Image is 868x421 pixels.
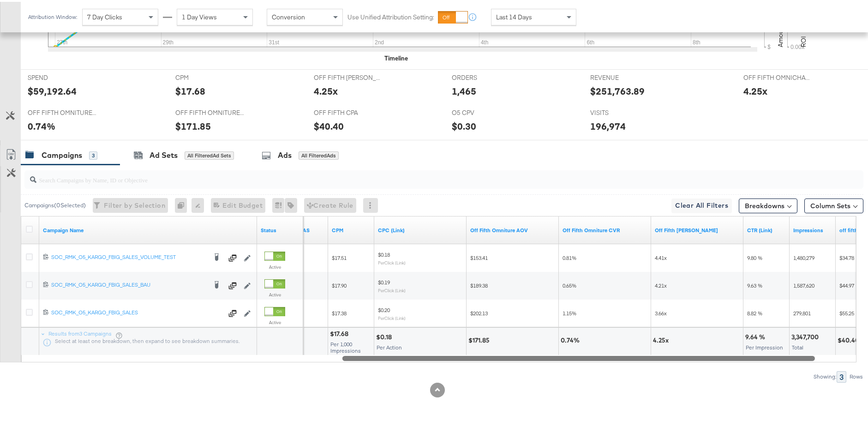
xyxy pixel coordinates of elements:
[452,83,476,96] div: 1,465
[332,280,347,287] span: $17.90
[793,280,814,287] span: 1,587,620
[792,342,803,349] span: Total
[747,308,762,315] span: 8.82 %
[745,331,768,340] div: 9.64 %
[261,225,299,232] a: Shows the current state of your Ad Campaign.
[470,253,488,259] span: $153.41
[849,372,863,378] div: Rows
[563,253,576,259] span: 0.81%
[272,11,305,19] span: Conversion
[28,12,78,18] div: Attribution Window:
[675,198,728,210] span: Clear All Filters
[51,279,207,287] div: SOC_RMK_O5_KARGO_FBIG_SALES_BAU
[793,253,814,259] span: 1,480,279
[185,150,234,158] div: All Filtered Ad Sets
[839,308,854,315] span: $55.25
[264,262,285,268] label: Active
[28,107,97,115] span: OFF FIFTH OMNITURE CVR
[804,197,863,211] button: Column Sets
[150,148,178,159] div: Ad Sets
[264,318,285,324] label: Active
[655,280,667,287] span: 4.21x
[378,277,390,284] span: $0.19
[376,331,395,340] div: $0.18
[28,72,97,80] span: SPEND
[330,328,351,337] div: $17.68
[347,11,434,20] label: Use Unified Attribution Setting:
[655,225,740,232] a: 9/20 Update
[51,307,223,314] div: SOC_RMK_O5_KARGO_FBIG_SALES
[563,225,647,232] a: 9/20 Update
[799,34,808,45] text: ROI
[590,118,626,131] div: 196,974
[837,369,846,381] div: 3
[743,72,813,80] span: OFF FIFTH OMNICHANNEL ROAS
[470,280,488,287] span: $189.38
[496,11,532,19] span: Last 14 Days
[671,197,732,211] button: Clear All Filters
[791,331,821,340] div: 3,347,700
[470,225,555,232] a: 9/20 Update
[839,253,854,259] span: $34.78
[655,308,667,315] span: 3.66x
[470,308,488,315] span: $202.13
[314,72,383,80] span: OFF FIFTH [PERSON_NAME]
[182,11,217,19] span: 1 Day Views
[590,107,659,115] span: VISITS
[314,107,383,115] span: OFF FIFTH CPA
[378,249,390,256] span: $0.18
[739,197,797,211] button: Breakdowns
[332,225,371,232] a: The average cost you've paid to have 1,000 impressions of your ad.
[452,107,521,115] span: O5 CPV
[175,118,211,131] div: $171.85
[813,372,837,378] div: Showing:
[175,196,192,211] div: 0
[384,52,408,61] div: Timeline
[839,280,854,287] span: $44.97
[51,252,207,261] a: SOC_RMK_O5_KARGO_FBIG_SALES_VOLUME_TEST
[776,5,784,45] text: Amount (USD)
[746,342,783,349] span: Per Impression
[378,313,406,319] sub: Per Click (Link)
[330,339,361,352] span: Per 1,000 Impressions
[653,334,671,343] div: 4.25x
[51,307,223,316] a: SOC_RMK_O5_KARGO_FBIG_SALES
[87,11,122,19] span: 7 Day Clicks
[51,279,207,289] a: SOC_RMK_O5_KARGO_FBIG_SALES_BAU
[36,165,786,183] input: Search Campaigns by Name, ID or Objective
[175,72,245,80] span: CPM
[468,334,492,343] div: $171.85
[332,308,347,315] span: $17.38
[299,150,339,158] div: All Filtered Ads
[378,286,406,291] sub: Per Click (Link)
[314,118,344,131] div: $40.40
[655,253,667,259] span: 4.41x
[51,252,207,259] div: SOC_RMK_O5_KARGO_FBIG_SALES_VOLUME_TEST
[747,253,762,259] span: 9.80 %
[89,150,97,158] div: 3
[24,199,86,208] div: Campaigns ( 0 Selected)
[378,305,390,312] span: $0.20
[793,225,832,232] a: The number of times your ad was served. On mobile apps an ad is counted as served the first time ...
[590,72,659,80] span: REVENUE
[377,342,402,349] span: Per Action
[590,83,645,96] div: $251,763.89
[563,308,576,315] span: 1.15%
[332,253,347,259] span: $17.51
[264,290,285,296] label: Active
[743,83,767,96] div: 4.25x
[28,118,55,131] div: 0.74%
[175,107,245,115] span: OFF FIFTH OMNITURE AOV
[28,83,77,96] div: $59,192.64
[561,334,582,343] div: 0.74%
[747,225,786,232] a: The number of clicks received on a link in your ad divided by the number of impressions.
[43,225,253,232] a: Your campaign name.
[378,258,406,264] sub: Per Click (Link)
[175,83,205,96] div: $17.68
[563,280,576,287] span: 0.65%
[42,148,82,159] div: Campaigns
[314,83,338,96] div: 4.25x
[278,148,292,159] div: Ads
[793,308,811,315] span: 279,801
[452,72,521,80] span: ORDERS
